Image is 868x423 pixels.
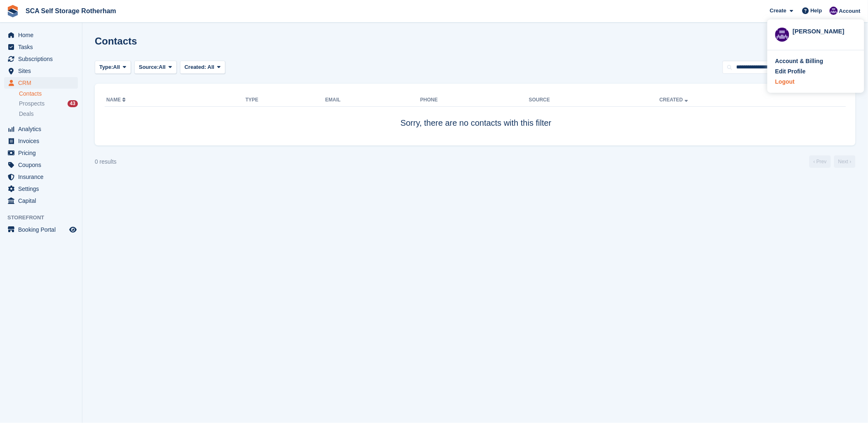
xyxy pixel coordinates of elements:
span: Type: [99,63,113,71]
a: Deals [19,110,78,118]
a: Preview store [68,225,78,235]
div: 0 results [95,157,117,166]
span: Coupons [18,159,68,171]
span: Create [770,7,786,15]
th: Type [246,94,325,107]
img: Kelly Neesham [775,28,789,42]
span: All [113,63,120,71]
span: CRM [18,77,68,89]
a: Edit Profile [775,67,856,76]
span: Created: [185,64,206,70]
a: menu [4,29,78,41]
span: Sorry, there are no contacts with this filter [400,118,551,127]
a: Created [660,97,690,103]
div: 43 [68,100,78,107]
a: Next [834,155,856,168]
a: Contacts [19,90,78,98]
span: Prospects [19,100,44,108]
a: menu [4,224,78,235]
span: Storefront [7,214,82,222]
span: Invoices [18,135,68,147]
a: menu [4,123,78,135]
a: Previous [810,155,831,168]
img: stora-icon-8386f47178a22dfd0bd8f6a31ec36ba5ce8667c1dd55bd0f319d3a0aa187defe.svg [7,5,19,17]
button: Source: All [134,61,177,74]
button: Export [766,35,802,49]
a: menu [4,147,78,159]
button: Created: All [180,61,225,74]
a: menu [4,135,78,147]
span: Deals [19,110,34,118]
button: Type: All [95,61,131,74]
h1: Contacts [95,35,137,47]
div: Logout [775,78,795,86]
div: [PERSON_NAME] [793,27,856,34]
span: Capital [18,195,68,207]
span: Tasks [18,41,68,53]
a: Logout [775,78,856,86]
span: Sites [18,65,68,77]
div: Edit Profile [775,67,806,76]
a: menu [4,65,78,77]
a: Account & Billing [775,57,856,66]
a: menu [4,195,78,207]
th: Email [325,94,421,107]
a: Prospects 43 [19,99,78,108]
span: Pricing [18,147,68,159]
span: Subscriptions [18,53,68,65]
a: menu [4,183,78,195]
th: Phone [420,94,529,107]
span: Help [811,7,822,15]
span: Account [839,7,861,15]
a: Name [106,97,127,103]
span: Booking Portal [18,224,68,235]
span: Analytics [18,123,68,135]
a: menu [4,171,78,183]
div: Account & Billing [775,57,824,66]
span: Source: [139,63,159,71]
th: Source [529,94,660,107]
a: menu [4,77,78,89]
span: Home [18,29,68,41]
a: menu [4,41,78,53]
nav: Page [808,155,857,168]
span: Insurance [18,171,68,183]
span: Settings [18,183,68,195]
a: menu [4,53,78,65]
a: menu [4,159,78,171]
a: SCA Self Storage Rotherham [22,4,119,18]
span: All [208,64,215,70]
span: All [159,63,166,71]
img: Kelly Neesham [830,7,838,15]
